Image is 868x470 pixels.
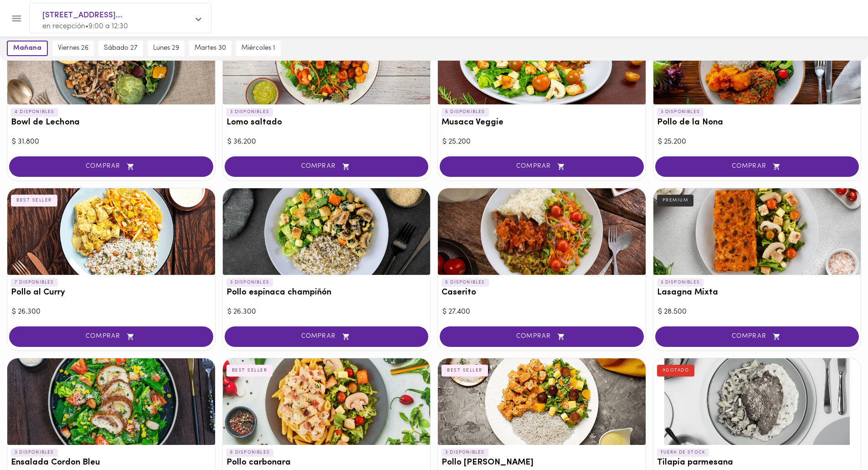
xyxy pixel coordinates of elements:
span: mañana [13,44,41,52]
h3: Pollo al Curry [11,288,211,298]
p: FUERA DE STOCK [657,449,709,457]
div: $ 26.300 [227,307,426,317]
button: COMPRAR [440,156,644,177]
h3: Caserito [442,288,642,298]
p: 3 DISPONIBLES [442,449,488,457]
span: COMPRAR [21,333,202,341]
button: mañana [7,41,48,56]
span: [STREET_ADDRESS]... [42,10,189,21]
div: BEST SELLER [442,365,488,377]
span: miércoles 1 [241,44,275,52]
div: Lomo saltado [223,18,431,104]
div: $ 26.300 [12,307,211,317]
div: Lasagna Mixta [653,188,861,275]
h3: Lasagna Mixta [657,288,858,298]
iframe: Messagebird Livechat Widget [815,417,859,461]
h3: Pollo espinaca champiñón [226,288,427,298]
h3: Bowl de Lechona [11,118,211,128]
button: COMPRAR [655,156,859,177]
div: Tilapia parmesana [653,358,861,445]
h3: Tilapia parmesana [657,458,858,468]
p: 3 DISPONIBLES [657,279,704,287]
h3: Pollo de la Nona [657,118,858,128]
button: COMPRAR [440,326,644,347]
div: PREMIUM [657,195,694,207]
button: lunes 29 [148,41,185,56]
h3: Ensalada Cordon Bleu [11,458,211,468]
span: sábado 27 [104,44,138,52]
p: 4 DISPONIBLES [11,108,58,116]
div: Caserito [438,188,646,275]
span: COMPRAR [236,163,417,170]
button: sábado 27 [98,41,143,56]
div: Musaca Veggie [438,18,646,104]
div: $ 36.200 [227,137,426,147]
div: $ 25.200 [442,137,641,147]
span: COMPRAR [667,333,848,341]
button: COMPRAR [225,156,429,177]
div: Ensalada Cordon Bleu [7,358,215,445]
p: 5 DISPONIBLES [442,279,489,287]
button: COMPRAR [225,326,429,347]
p: 3 DISPONIBLES [226,279,273,287]
p: 3 DISPONIBLES [226,108,273,116]
button: Menu [5,7,28,30]
div: Pollo Tikka Massala [438,358,646,445]
button: COMPRAR [655,326,859,347]
div: Bowl de Lechona [7,18,215,104]
span: viernes 26 [58,44,88,52]
div: AGOTADO [657,365,695,377]
span: COMPRAR [451,163,632,170]
div: $ 27.400 [442,307,641,317]
h3: Pollo carbonara [226,458,427,468]
span: COMPRAR [236,333,417,341]
p: 3 DISPONIBLES [657,108,704,116]
h3: Lomo saltado [226,118,427,128]
div: $ 31.800 [12,137,211,147]
h3: Musaca Veggie [442,118,642,128]
div: BEST SELLER [226,365,273,377]
div: Pollo al Curry [7,188,215,275]
span: martes 30 [195,44,226,52]
p: 5 DISPONIBLES [442,108,489,116]
div: $ 25.200 [658,137,857,147]
h3: Pollo [PERSON_NAME] [442,458,642,468]
span: en recepción • 9:00 a 12:30 [42,23,128,30]
p: 6 DISPONIBLES [226,449,274,457]
p: 3 DISPONIBLES [11,449,58,457]
button: COMPRAR [9,156,213,177]
button: COMPRAR [9,326,213,347]
div: Pollo de la Nona [653,18,861,104]
div: Pollo carbonara [223,358,431,445]
button: miércoles 1 [236,41,281,56]
button: viernes 26 [52,41,94,56]
span: COMPRAR [667,163,848,170]
div: Pollo espinaca champiñón [223,188,431,275]
button: martes 30 [189,41,231,56]
span: lunes 29 [153,44,179,52]
div: $ 28.500 [658,307,857,317]
span: COMPRAR [451,333,632,341]
p: 7 DISPONIBLES [11,279,58,287]
div: BEST SELLER [11,195,57,207]
span: COMPRAR [21,163,202,170]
